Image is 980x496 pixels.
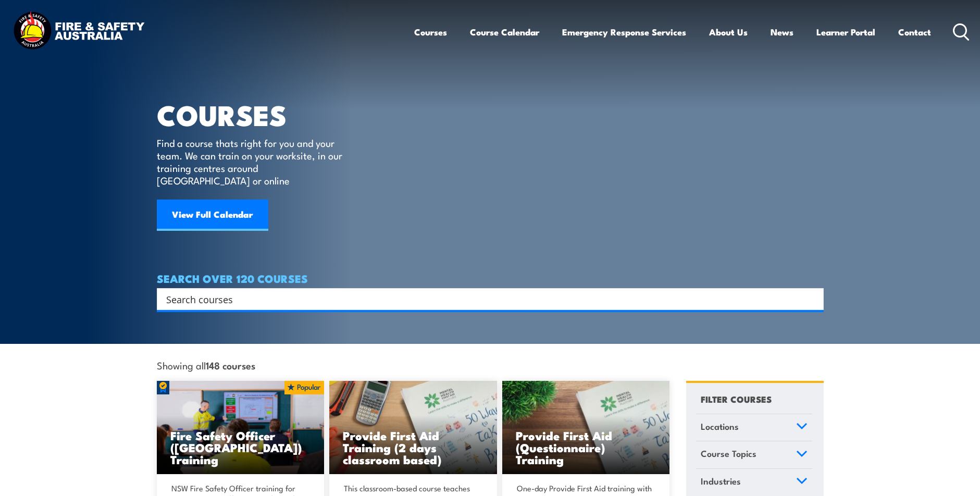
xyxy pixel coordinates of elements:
a: Industries [696,469,812,496]
h4: SEARCH OVER 120 COURSES [157,272,824,284]
a: Locations [696,414,812,441]
p: Find a course thats right for you and your team. We can train on your worksite, in our training c... [157,137,347,187]
button: Search magnifier button [805,292,820,306]
a: Contact [898,18,931,46]
a: Learner Portal [816,18,875,46]
a: Courses [414,18,447,46]
a: Emergency Response Services [562,18,686,46]
span: Course Topics [701,447,756,461]
a: Provide First Aid (Questionnaire) Training [502,381,670,475]
a: Course Calendar [470,18,539,46]
a: About Us [709,18,748,46]
span: Locations [701,419,739,433]
a: View Full Calendar [157,200,268,231]
input: Search input [166,291,801,307]
span: Showing all [157,359,255,370]
a: News [771,18,793,46]
a: Fire Safety Officer ([GEOGRAPHIC_DATA]) Training [157,381,325,475]
h1: COURSES [157,102,357,127]
h3: Fire Safety Officer ([GEOGRAPHIC_DATA]) Training [170,429,311,465]
form: Search form [168,292,803,306]
h3: Provide First Aid Training (2 days classroom based) [343,429,483,465]
img: Mental Health First Aid Training (Standard) – Blended Classroom [502,381,670,475]
img: Mental Health First Aid Training (Standard) – Classroom [329,381,497,475]
img: Fire Safety Advisor [157,381,325,475]
span: Industries [701,474,741,488]
h3: Provide First Aid (Questionnaire) Training [516,429,656,465]
a: Course Topics [696,441,812,468]
a: Provide First Aid Training (2 days classroom based) [329,381,497,475]
h4: FILTER COURSES [701,392,772,406]
strong: 148 courses [206,358,255,372]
